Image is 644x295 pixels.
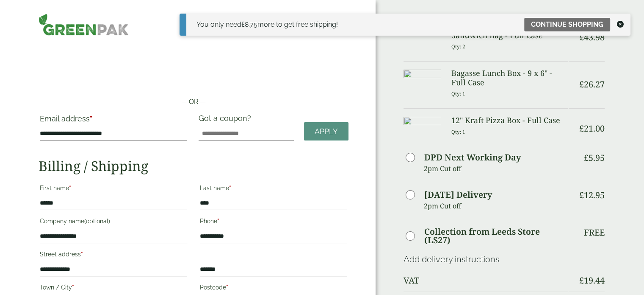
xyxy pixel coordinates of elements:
[39,97,348,107] p: — OR —
[584,152,605,163] bdi: 5.95
[229,185,231,191] abbr: required
[40,115,187,127] label: Email address
[584,152,589,163] span: £
[424,162,568,175] p: 2pm Cut off
[217,218,219,225] abbr: required
[451,116,568,125] h3: 12" Kraft Pizza Box - Full Case
[424,153,521,162] label: DPD Next Working Day
[579,275,605,286] bdi: 19.44
[579,123,584,134] span: £
[579,123,605,134] bdi: 21.00
[90,114,92,123] abbr: required
[39,70,348,87] iframe: Secure payment button frame
[40,215,187,230] label: Company name
[39,158,348,174] h2: Billing / Shipping
[40,248,187,263] label: Street address
[579,189,605,201] bdi: 12.95
[579,79,584,90] span: £
[404,270,568,291] th: VAT
[40,182,187,197] label: First name
[72,284,74,291] abbr: required
[200,182,347,197] label: Last name
[69,185,71,191] abbr: required
[424,228,568,244] label: Collection from Leeds Store (LS27)
[241,20,245,28] span: £
[81,251,83,258] abbr: required
[404,254,500,264] a: Add delivery instructions
[451,90,465,97] small: Qty: 1
[579,275,584,286] span: £
[424,199,568,212] p: 2pm Cut off
[451,129,465,135] small: Qty: 1
[424,191,492,199] label: [DATE] Delivery
[84,218,110,225] span: (optional)
[304,122,348,140] a: Apply
[315,127,338,136] span: Apply
[584,228,605,238] p: Free
[451,69,568,87] h3: Bagasse Lunch Box - 9 x 6" - Full Case
[199,114,254,127] label: Got a coupon?
[39,14,128,36] img: GreenPak Supplies
[579,79,605,90] bdi: 26.27
[451,43,465,50] small: Qty: 2
[196,20,338,30] div: You only need more to get free shipping!
[241,20,257,28] span: 8.75
[200,215,347,230] label: Phone
[226,284,228,291] abbr: required
[579,189,584,201] span: £
[524,18,610,31] a: Continue shopping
